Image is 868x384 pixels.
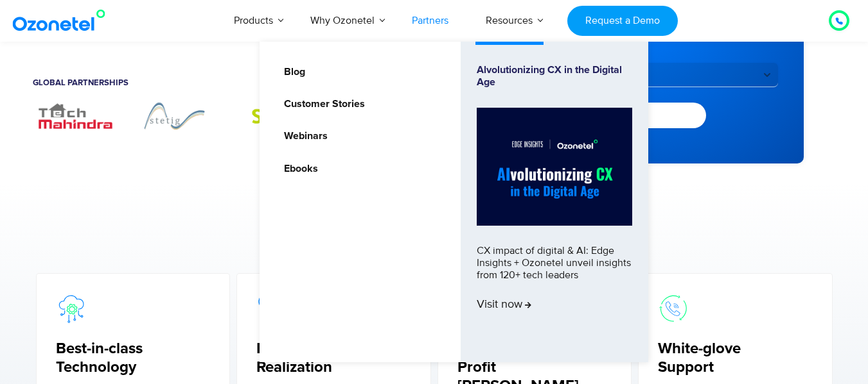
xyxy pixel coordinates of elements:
[131,100,217,131] div: 4 / 7
[658,340,813,377] h5: White-glove Support
[477,298,531,312] span: Visit now
[33,79,415,87] h5: Global Partnerships
[477,108,632,226] img: Alvolutionizing.jpg
[276,128,330,144] a: Webinars
[131,100,217,131] img: Stetig
[33,100,415,131] div: Image Carousel
[33,100,119,131] img: TechMahindra
[567,6,677,36] a: Request a Demo
[477,64,632,340] a: Alvolutionizing CX in the Digital AgeCX impact of digital & AI: Edge Insights + Ozonetel unveil i...
[56,340,211,377] h5: Best-in-class Technology
[230,100,316,131] div: 5 / 7
[230,100,316,131] img: Sify
[33,100,119,131] div: 3 / 7
[276,161,320,177] a: Ebooks
[256,340,411,377] h5: Faster Revenue Realization
[33,221,836,247] h2: Why Join Our Partner Program
[276,96,367,112] a: Customer Stories
[276,64,307,80] a: Blog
